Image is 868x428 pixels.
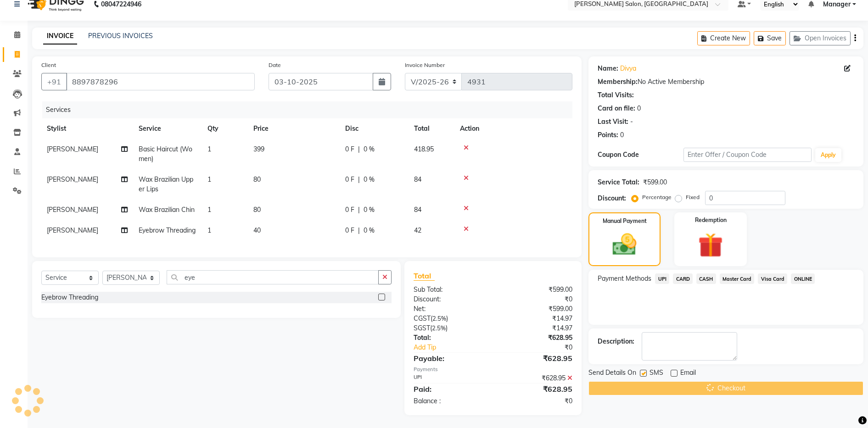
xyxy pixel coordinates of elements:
span: Basic Haircut (Women) [139,145,192,163]
div: ( ) [407,314,493,323]
div: ₹599.00 [643,178,667,187]
span: [PERSON_NAME] [47,145,98,153]
label: Client [41,61,56,69]
span: 0 F [345,205,354,215]
span: SMS [650,368,663,379]
a: Add Tip [407,343,507,352]
span: 1 [207,206,211,214]
div: ( ) [407,323,493,333]
button: +91 [41,73,67,90]
span: 0 F [345,226,354,235]
th: Service [133,118,202,139]
div: No Active Membership [598,77,854,87]
span: | [358,205,360,215]
div: Balance : [407,396,493,406]
label: Percentage [642,193,672,201]
div: Discount: [407,295,493,304]
span: 0 % [364,175,375,184]
th: Stylist [41,118,133,139]
a: INVOICE [43,28,77,44]
div: ₹628.95 [493,373,579,383]
div: Name: [598,64,618,73]
span: 418.95 [414,145,434,153]
div: Services [42,101,579,118]
span: [PERSON_NAME] [47,206,98,214]
span: 399 [253,145,264,153]
div: Last Visit: [598,117,628,127]
a: PREVIOUS INVOICES [88,32,153,40]
span: [PERSON_NAME] [47,175,98,183]
span: 2.5% [432,324,446,332]
div: ₹0 [508,343,580,352]
div: Total Visits: [598,90,634,100]
span: | [358,175,360,184]
div: ₹628.95 [493,333,579,343]
span: 84 [414,175,421,183]
span: 0 F [345,175,354,184]
div: Points: [598,130,618,140]
div: Eyebrow Threading [41,293,98,302]
div: Payments [414,366,572,373]
div: Total: [407,333,493,343]
span: Wax Brazilian Upper Lips [139,175,193,193]
th: Qty [202,118,248,139]
div: UPI [407,373,493,383]
img: _cash.svg [605,231,644,258]
div: ₹14.97 [493,314,579,323]
span: CARD [673,273,693,284]
div: - [630,117,633,127]
span: 0 F [345,145,354,154]
div: Coupon Code [598,150,683,160]
span: 1 [207,226,211,234]
span: Visa Card [758,273,787,284]
div: ₹599.00 [493,285,579,295]
th: Total [409,118,454,139]
div: ₹628.95 [493,353,579,364]
span: | [358,226,360,235]
button: Open Invoices [790,31,851,45]
th: Price [248,118,340,139]
label: Fixed [686,193,700,201]
input: Search by Name/Mobile/Email/Code [66,73,255,90]
th: Disc [340,118,409,139]
label: Manual Payment [603,217,647,225]
span: 2.5% [432,315,446,322]
a: Divya [620,64,636,73]
input: Search or Scan [167,270,379,284]
span: 80 [253,175,261,183]
span: ONLINE [791,273,815,284]
span: CASH [696,273,716,284]
span: 0 % [364,205,375,215]
div: 0 [637,104,641,113]
div: ₹0 [493,295,579,304]
div: Description: [598,337,634,346]
span: UPI [655,273,669,284]
span: [PERSON_NAME] [47,226,98,234]
button: Create New [697,31,750,45]
span: SGST [414,324,430,332]
div: Service Total: [598,178,639,187]
button: Apply [815,148,841,162]
span: Total [414,271,435,281]
span: 40 [253,226,261,234]
span: Send Details On [588,368,636,379]
span: CGST [414,314,431,322]
div: Card on file: [598,104,635,113]
div: ₹0 [493,396,579,406]
span: 80 [253,206,261,214]
div: Payable: [407,353,493,364]
input: Enter Offer / Coupon Code [683,148,812,162]
div: ₹14.97 [493,323,579,333]
div: Discount: [598,194,626,203]
div: 0 [620,130,624,140]
label: Redemption [695,216,727,224]
div: Sub Total: [407,285,493,295]
span: 42 [414,226,421,234]
label: Date [269,61,281,69]
span: 1 [207,175,211,183]
span: 0 % [364,226,375,235]
span: Email [680,368,696,379]
span: Payment Methods [598,274,651,283]
span: Master Card [720,273,755,284]
img: _gift.svg [690,230,731,261]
